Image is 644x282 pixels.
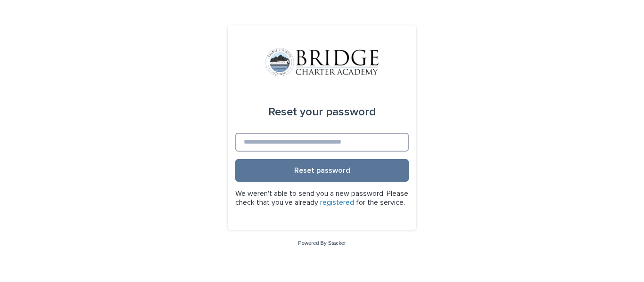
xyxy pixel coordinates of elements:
p: We weren't able to send you a new password. Please check that you've already for the service. [235,189,409,207]
a: Powered By Stacker [298,240,346,246]
span: Reset password [294,167,350,174]
a: registered [320,199,354,206]
img: V1C1m3IdTEidaUdm9Hs0 [265,48,379,76]
div: Reset your password [268,99,376,125]
button: Reset password [235,159,409,182]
